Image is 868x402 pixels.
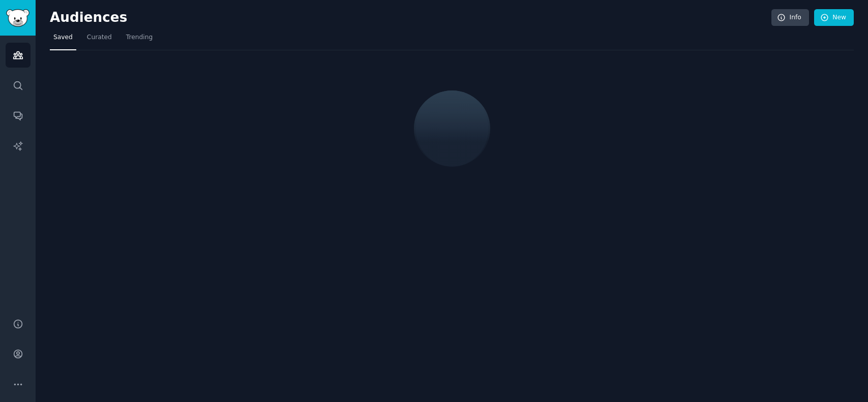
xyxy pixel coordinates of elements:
[50,10,771,26] h2: Audiences
[814,9,854,26] a: New
[126,33,153,42] span: Trending
[6,9,29,27] img: GummySearch logo
[53,33,73,42] span: Saved
[50,29,76,50] a: Saved
[83,29,115,50] a: Curated
[771,9,809,26] a: Info
[87,33,112,42] span: Curated
[123,29,156,50] a: Trending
